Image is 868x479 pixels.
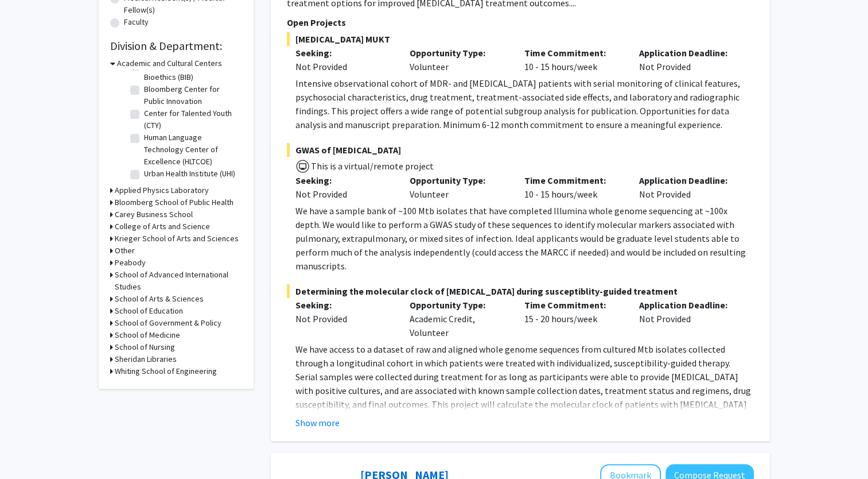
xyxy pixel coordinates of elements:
p: Seeking: [295,298,393,312]
p: Application Deadline: [639,173,737,187]
p: Intensive observational cohort of MDR- and [MEDICAL_DATA] patients with serial monitoring of clin... [295,76,754,132]
div: 10 - 15 hours/week [516,173,630,201]
div: Volunteer [401,173,516,201]
span: [MEDICAL_DATA] MUKT [287,32,754,46]
p: Opportunity Type: [410,173,507,187]
h3: Bloomberg School of Public Health [115,196,233,208]
h3: Carey Business School [115,208,193,221]
label: Berman Institute of Bioethics (BIB) [144,59,239,83]
div: Not Provided [630,46,745,74]
label: Faculty [124,16,149,28]
p: Seeking: [295,46,393,60]
p: We have access to a dataset of raw and aligned whole genome sequences from cultured Mtb isolates ... [295,342,754,466]
label: Urban Health Institute (UHI) [144,168,235,180]
span: GWAS of [MEDICAL_DATA] [287,143,754,157]
p: Time Commitment: [524,46,622,60]
p: Seeking: [295,173,393,187]
div: Not Provided [295,312,393,326]
p: Opportunity Type: [410,298,507,312]
h3: School of Arts & Sciences [115,293,204,305]
span: This is a virtual/remote project [310,160,434,172]
p: Opportunity Type: [410,46,507,60]
div: Not Provided [295,60,393,74]
h3: School of Advanced International Studies [115,269,242,293]
iframe: Chat [9,427,49,470]
div: Not Provided [295,187,393,201]
h3: Whiting School of Engineering [115,365,217,377]
h3: Krieger School of Arts and Sciences [115,233,239,245]
label: Bloomberg Center for Public Innovation [144,83,239,107]
div: Volunteer [401,46,516,74]
p: Time Commitment: [524,298,622,312]
div: Not Provided [630,173,745,201]
p: We have a sample bank of ~100 Mtb isolates that have completed Illumina whole genome sequencing a... [295,204,754,273]
label: Center for Talented Youth (CTY) [144,107,239,132]
div: 15 - 20 hours/week [516,298,630,339]
h3: Other [115,245,135,257]
h3: School of Nursing [115,341,175,353]
h3: School of Medicine [115,329,180,341]
h3: School of Government & Policy [115,317,221,329]
h3: Peabody [115,257,146,269]
label: Human Language Technology Center of Excellence (HLTCOE) [144,132,239,168]
span: Determining the molecular clock of [MEDICAL_DATA] during susceptiblity-guided treatment [287,284,754,298]
p: Application Deadline: [639,298,737,312]
p: Time Commitment: [524,173,622,187]
h3: School of Education [115,305,183,317]
h2: Division & Department: [110,39,242,53]
div: Not Provided [630,298,745,339]
p: Open Projects [287,16,754,29]
div: Academic Credit, Volunteer [401,298,516,339]
p: Application Deadline: [639,46,737,60]
h3: Sheridan Libraries [115,353,177,365]
h3: Academic and Cultural Centers [117,57,222,69]
h3: Applied Physics Laboratory [115,184,209,196]
div: 10 - 15 hours/week [516,46,630,74]
h3: College of Arts and Science [115,221,210,233]
button: Show more [295,416,340,430]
